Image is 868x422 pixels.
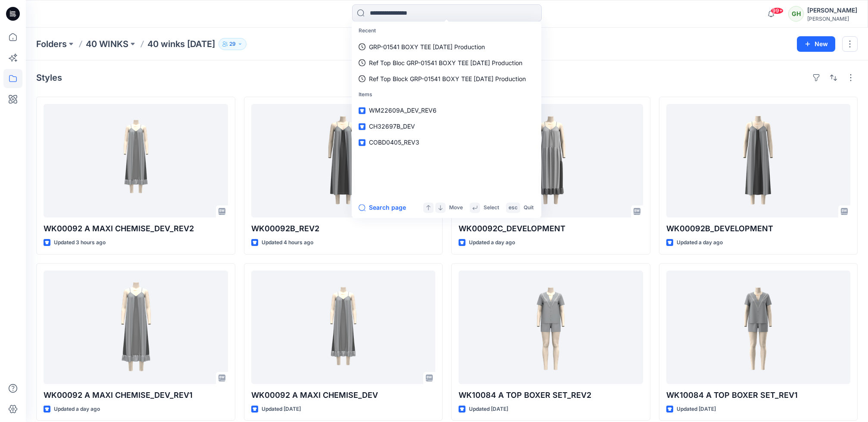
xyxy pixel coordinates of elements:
p: esc [509,203,518,212]
a: WK00092 A MAXI CHEMISE_DEV_REV1 [44,271,228,384]
p: Ref Top Bloc GRP-01541 BOXY TEE May'25 Production [369,58,522,67]
p: WK00092B_REV2 [251,223,436,235]
p: WK10084 A TOP BOXER SET_REV1 [666,389,851,401]
p: Updated a day ago [677,238,723,247]
a: WK00092C_DEVELOPMENT [459,104,643,217]
p: Updated a day ago [54,405,100,414]
a: CH32697B_DEV [353,119,540,135]
p: Quit [524,203,534,212]
span: WM22609A_DEV_REV6 [369,107,437,114]
p: 29 [229,39,236,49]
p: Move [449,203,463,212]
a: WK00092 A MAXI CHEMISE_DEV [251,271,436,384]
p: Updated [DATE] [677,405,716,414]
a: WK10084 A TOP BOXER SET_REV2 [459,271,643,384]
a: GRP-01541 BOXY TEE [DATE] Production [353,39,540,55]
span: COBD0405_REV3 [369,139,419,146]
a: WK00092B_DEVELOPMENT [666,104,851,217]
div: [PERSON_NAME] [807,5,857,16]
a: 40 WINKS [86,38,128,50]
p: WK00092 A MAXI CHEMISE_DEV_REV1 [44,389,228,401]
a: WM22609A_DEV_REV6 [353,103,540,119]
p: Ref Top Block GRP-01541 BOXY TEE May'25 Production [369,74,526,83]
p: Updated 4 hours ago [262,238,313,247]
span: CH32697B_DEV [369,123,415,130]
a: WK10084 A TOP BOXER SET_REV1 [666,271,851,384]
p: Updated [DATE] [262,405,301,414]
p: WK10084 A TOP BOXER SET_REV2 [459,389,643,401]
p: WK00092 A MAXI CHEMISE_DEV [251,389,436,401]
p: WK00092C_DEVELOPMENT [459,223,643,235]
p: WK00092 A MAXI CHEMISE_DEV_REV2 [44,223,228,235]
p: GRP-01541 BOXY TEE May'25 Production [369,42,485,51]
p: Updated 3 hours ago [54,238,106,247]
p: 40 winks [DATE] [147,38,215,50]
a: Ref Top Block GRP-01541 BOXY TEE [DATE] Production [353,71,540,87]
div: GH [788,6,804,22]
button: New [797,36,835,52]
p: WK00092B_DEVELOPMENT [666,223,851,235]
p: Updated a day ago [469,238,515,247]
a: Ref Top Bloc GRP-01541 BOXY TEE [DATE] Production [353,55,540,71]
div: [PERSON_NAME] [807,16,857,22]
p: Items [353,87,540,103]
a: WK00092 A MAXI CHEMISE_DEV_REV2 [44,104,228,217]
button: Search page [359,202,406,213]
button: 29 [219,38,247,50]
h4: Styles [36,72,62,83]
p: Select [484,203,499,212]
p: Recent [353,23,540,39]
a: COBD0405_REV3 [353,135,540,151]
a: WK00092B_REV2 [251,104,436,217]
a: Folders [36,38,67,50]
p: Updated [DATE] [469,405,508,414]
span: 99+ [771,7,784,14]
